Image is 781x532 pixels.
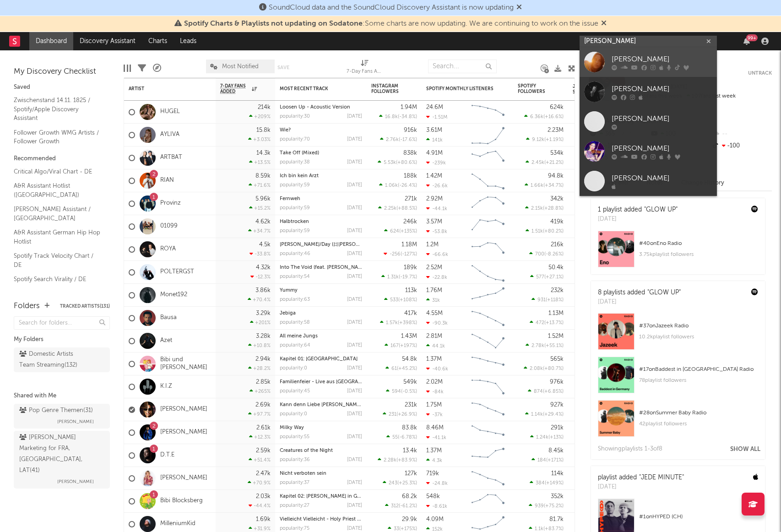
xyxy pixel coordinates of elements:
[639,331,758,342] div: 10.2k playlist followers
[612,84,712,95] div: [PERSON_NAME]
[258,104,271,110] div: 214k
[160,268,194,276] a: POLTERGST
[347,206,362,211] div: [DATE]
[73,32,142,50] a: Discovery Assistant
[280,128,291,133] a: Wie?
[401,242,417,248] div: 1.18M
[249,205,271,211] div: +15.2 %
[378,159,417,165] div: ( )
[280,320,310,325] div: popularity: 58
[546,252,562,257] span: -8.26 %
[386,137,399,142] span: 2.76k
[160,337,172,345] a: Azet
[280,219,309,224] a: Halbtrocken
[280,357,358,362] a: Kapitel 01: [GEOGRAPHIC_DATA]
[526,136,564,142] div: ( )
[57,416,94,427] span: [PERSON_NAME]
[390,229,399,234] span: 624
[748,69,772,78] button: Untrack
[347,55,383,81] div: 7-Day Fans Added (7-Day Fans Added)
[280,494,369,499] a: Kapitel 02: [PERSON_NAME] in Gefahr
[591,231,765,274] a: #40onEno Radio3.75kplaylist followers
[426,206,447,212] div: -44.1k
[639,474,684,481] a: "JEDE MINUTE"
[384,297,417,303] div: ( )
[57,476,94,487] span: [PERSON_NAME]
[536,320,544,326] span: 472
[381,274,417,280] div: ( )
[142,32,174,50] a: Charts
[280,288,362,293] div: Yummy
[384,228,417,234] div: ( )
[14,347,110,372] a: Domestic Artists Team Streaming(132)
[280,265,362,270] div: Into The Void (feat. Jordan Lindley)
[160,177,174,185] a: RIAN
[524,114,564,119] div: ( )
[160,497,203,505] a: Bibi Blocksberg
[525,182,564,188] div: ( )
[426,137,443,143] div: 141k
[222,64,259,70] span: Most Notified
[639,238,758,249] div: # 40 on Eno Radio
[532,343,544,348] span: 2.78k
[401,333,417,339] div: 1.43M
[545,183,562,188] span: +34.7 %
[14,274,101,284] a: Spotify Search Virality / DE
[386,320,398,326] span: 1.57k
[426,183,448,189] div: -26.6k
[548,173,564,179] div: 94.8k
[14,95,101,123] a: Zwischenstand 14.11. 1825 / Spotify/Apple Discovery Assistant
[647,289,681,296] a: "GLOW UP"
[467,284,509,307] svg: Chart title
[280,471,326,476] a: Nicht verboten sein
[405,196,417,202] div: 271k
[255,196,271,202] div: 5.96k
[580,166,717,196] a: [PERSON_NAME]
[14,204,101,223] a: [PERSON_NAME] Assistant / [GEOGRAPHIC_DATA]
[399,114,416,119] span: -34.8 %
[14,128,101,147] a: Follower Growth WMG Artists / Follower Growth
[280,105,350,110] a: Loosen Up - Acoustic Version
[255,288,271,293] div: 3.86k
[384,251,417,257] div: ( )
[390,298,398,303] span: 533
[280,311,362,316] div: Jebiga
[280,206,310,211] div: popularity: 59
[548,265,564,271] div: 50.4k
[249,251,271,257] div: -33.8 %
[516,4,522,11] span: Dismiss
[280,242,380,247] a: [PERSON_NAME]/Day (日[PERSON_NAME])
[426,228,447,234] div: -53.8k
[280,311,296,316] a: Jebiga
[426,173,442,179] div: 1.42M
[612,114,712,125] div: [PERSON_NAME]
[530,274,564,280] div: ( )
[249,159,271,165] div: +13.5 %
[426,343,445,349] div: 44.1k
[347,343,362,348] div: [DATE]
[248,297,271,303] div: +70.4 %
[390,252,401,257] span: -256
[532,137,544,142] span: 9.12k
[639,375,758,386] div: 78 playlist followers
[347,66,383,77] div: 7-Day Fans Added (7-Day Fans Added)
[14,316,110,330] input: Search for folders...
[550,196,564,202] div: 342k
[529,251,564,257] div: ( )
[280,137,310,142] div: popularity: 70
[426,242,439,248] div: 1.2M
[526,342,564,348] div: ( )
[546,137,562,142] span: +1.19 %
[371,83,403,94] div: Instagram Followers
[531,183,543,188] span: 1.66k
[160,314,177,322] a: Bausa
[399,183,416,188] span: -26.4 %
[255,356,271,362] div: 2.94k
[280,334,318,339] a: All meine Jungs
[426,160,446,166] div: -239k
[280,251,310,256] div: popularity: 46
[347,274,362,279] div: [DATE]
[280,425,304,430] a: Milky Way
[399,320,416,326] span: +398 %
[184,20,598,27] span: : Some charts are now updating. We are continuing to work on the issue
